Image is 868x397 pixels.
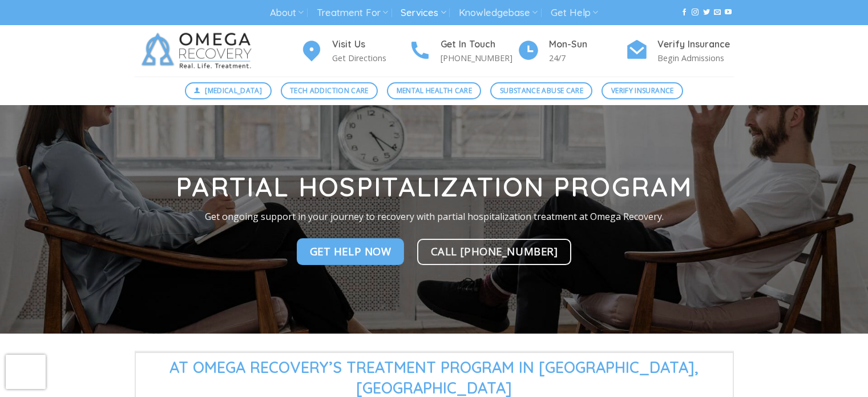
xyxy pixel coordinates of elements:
[657,51,734,65] p: Begin Admissions
[703,9,710,17] a: Follow on Twitter
[135,25,263,77] img: Omega Recovery
[725,9,732,17] a: Follow on YouTube
[681,9,688,17] a: Follow on Facebook
[692,9,699,17] a: Follow on Instagram
[387,82,481,99] a: Mental Health Care
[551,2,598,23] a: Get Help
[549,37,625,52] h4: Mon-Sun
[441,51,517,65] p: [PHONE_NUMBER]
[714,9,721,17] a: Send us an email
[625,37,734,65] a: Verify Insurance Begin Admissions
[317,2,388,23] a: Treatment For
[281,82,378,99] a: Tech Addiction Care
[611,85,674,96] span: Verify Insurance
[417,239,572,265] a: Call [PHONE_NUMBER]
[176,170,692,203] strong: Partial Hospitalization Program
[205,85,262,96] span: [MEDICAL_DATA]
[290,85,369,96] span: Tech Addiction Care
[500,85,583,96] span: Substance Abuse Care
[601,82,683,99] a: Verify Insurance
[431,243,558,259] span: Call [PHONE_NUMBER]
[297,239,405,265] a: Get Help Now
[332,37,409,52] h4: Visit Us
[459,2,538,23] a: Knowledgebase
[409,37,517,65] a: Get In Touch [PHONE_NUMBER]
[441,37,517,52] h4: Get In Touch
[549,51,625,65] p: 24/7
[332,51,409,65] p: Get Directions
[185,82,272,99] a: [MEDICAL_DATA]
[401,2,446,23] a: Services
[397,85,472,96] span: Mental Health Care
[490,82,592,99] a: Substance Abuse Care
[300,37,409,65] a: Visit Us Get Directions
[126,210,742,224] p: Get ongoing support in your journey to recovery with partial hospitalization treatment at Omega R...
[270,2,304,23] a: About
[657,37,734,52] h4: Verify Insurance
[310,243,391,260] span: Get Help Now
